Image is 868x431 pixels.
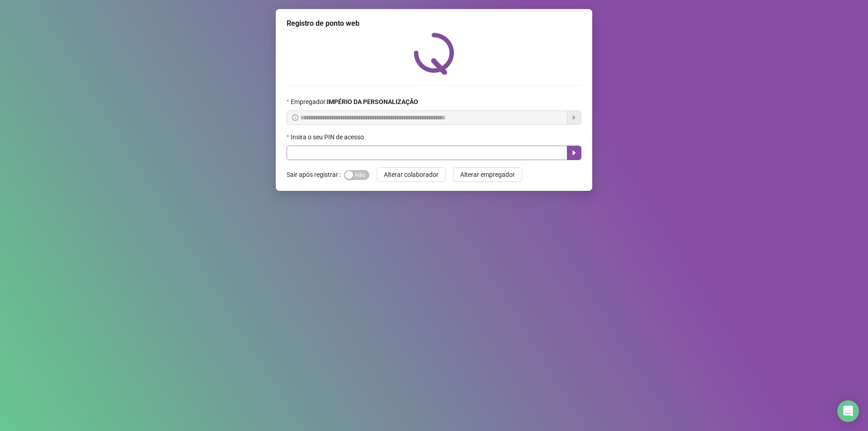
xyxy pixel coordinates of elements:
[287,18,581,29] div: Registro de ponto web
[377,167,446,182] button: Alterar colaborador
[292,114,298,121] span: info-circle
[287,167,344,182] label: Sair após registrar
[327,98,418,105] strong: IMPÉRIO DA PERSONALIZAÇÃO
[291,97,418,107] span: Empregador :
[384,170,439,180] span: Alterar colaborador
[453,167,522,182] button: Alterar empregador
[287,132,370,142] label: Insira o seu PIN de acesso
[460,170,515,180] span: Alterar empregador
[837,400,859,422] div: Open Intercom Messenger
[414,33,454,75] img: QRPoint
[571,149,578,156] span: caret-right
